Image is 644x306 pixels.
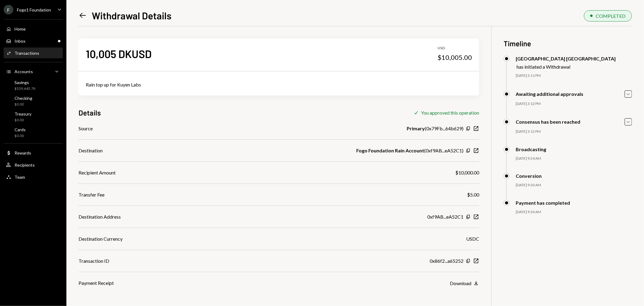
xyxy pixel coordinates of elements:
[78,213,121,220] div: Destination Address
[4,159,63,170] a: Recipients
[14,102,32,107] div: $0.00
[14,96,32,101] div: Checking
[466,235,479,243] div: USDC
[14,162,35,168] div: Recipients
[516,91,583,97] div: Awaiting additional approvals
[14,111,31,116] div: Treasury
[4,94,63,108] a: Checking$0.00
[14,80,35,85] div: Savings
[467,191,479,198] div: $5.00
[4,78,63,93] a: Savings$539,643.78
[4,35,63,46] a: Inbox
[356,147,463,154] div: ( 0xf9AB...eA52C1 )
[4,47,63,58] a: Transactions
[78,147,103,154] div: Destination
[437,53,472,62] div: $10,005.00
[78,169,116,176] div: Recipient Amount
[14,86,35,91] div: $539,643.78
[4,23,63,34] a: Home
[86,81,472,88] div: Rain top up for Kuyen Labs
[78,257,109,265] div: Transaction ID
[450,280,471,286] div: Download
[504,38,632,48] h3: Timeline
[4,109,63,124] a: Treasury$0.00
[516,210,632,215] div: [DATE] 9:30 AM
[78,279,114,287] div: Payment Receipt
[92,9,171,21] h1: Withdrawal Details
[14,127,26,132] div: Cards
[450,280,479,287] button: Download
[427,213,463,220] div: 0xf9AB...eA52C1
[356,147,424,154] b: Fogo Foundation Rain Account
[78,191,104,198] div: Transfer Fee
[516,200,570,206] div: Payment has completed
[455,169,479,176] div: $10,000.00
[516,173,542,179] div: Conversion
[4,171,63,182] a: Team
[516,101,632,106] div: [DATE] 3:12 PM
[516,73,632,78] div: [DATE] 3:11 PM
[516,56,616,61] div: [GEOGRAPHIC_DATA] [GEOGRAPHIC_DATA]
[421,110,479,116] div: You approved this operation
[14,174,25,180] div: Team
[430,257,463,265] div: 0x86f2...a65252
[4,66,63,77] a: Accounts
[78,108,101,118] h3: Details
[407,125,463,132] div: ( 0x79Fb...64b629 )
[78,125,93,132] div: Source
[437,46,472,51] div: USD
[14,118,31,123] div: $0.00
[516,129,632,134] div: [DATE] 3:12 PM
[14,150,31,155] div: Rewards
[14,26,26,31] div: Home
[4,5,13,15] div: F
[596,13,626,19] div: COMPLETED
[86,47,152,60] div: 10,005 DKUSD
[516,183,632,188] div: [DATE] 9:30 AM
[17,7,51,12] div: Fogo1 Foundation
[14,69,33,74] div: Accounts
[78,235,123,243] div: Destination Currency
[516,146,546,152] div: Broadcasting
[516,119,580,125] div: Consensus has been reached
[407,125,425,132] b: Primary
[517,64,616,70] div: has initiated a Withdrawal
[516,156,632,161] div: [DATE] 9:24 AM
[14,133,26,138] div: $0.00
[4,147,63,158] a: Rewards
[14,50,39,56] div: Transactions
[14,38,25,44] div: Inbox
[4,125,63,140] a: Cards$0.00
